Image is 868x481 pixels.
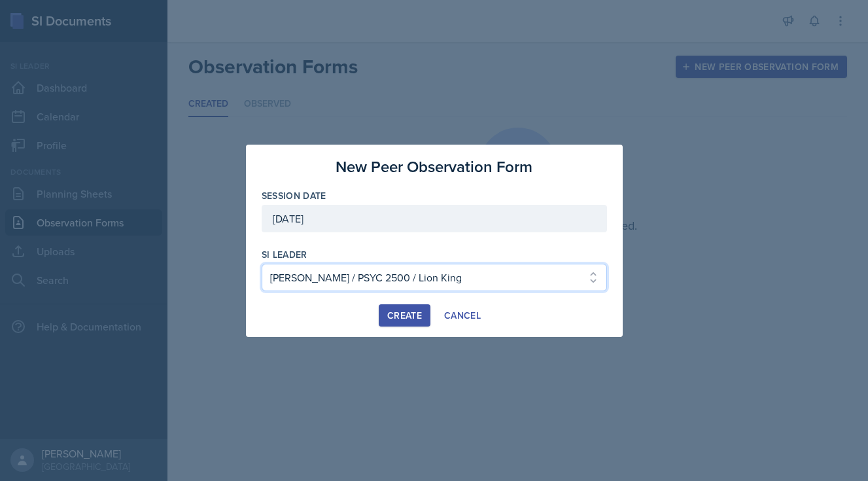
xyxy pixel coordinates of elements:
button: Create [379,304,430,327]
button: Cancel [436,304,489,327]
div: Cancel [444,310,481,321]
div: Create [387,310,422,321]
label: si leader [262,248,307,261]
label: Session Date [262,189,326,202]
h3: New Peer Observation Form [336,155,532,179]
